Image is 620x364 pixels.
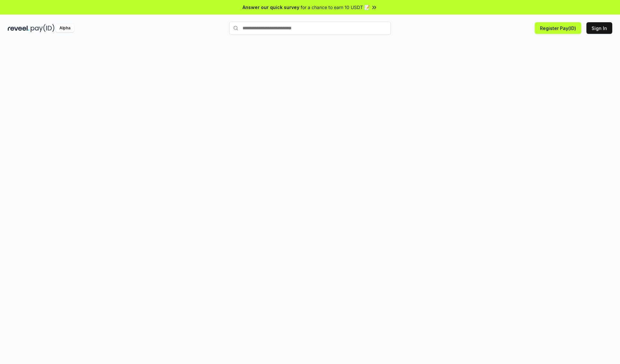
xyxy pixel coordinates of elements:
span: Answer our quick survey [243,4,299,11]
button: Sign In [586,22,612,34]
img: reveel_dark [8,24,29,32]
img: pay_id [31,24,55,32]
div: Alpha [56,24,74,32]
span: for a chance to earn 10 USDT 📝 [301,4,370,11]
button: Register Pay(ID) [535,22,581,34]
